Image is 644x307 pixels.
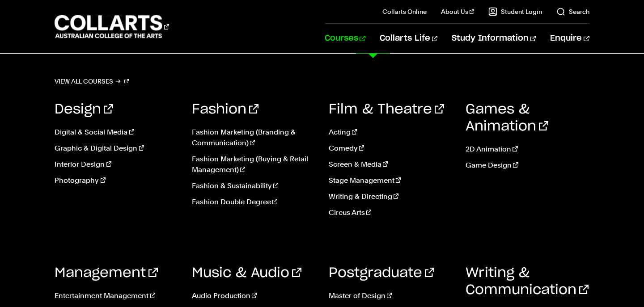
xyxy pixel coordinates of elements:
[329,175,452,186] a: Stage Management
[441,7,474,16] a: About Us
[382,7,427,16] a: Collarts Online
[329,127,452,138] a: Acting
[466,160,589,171] a: Game Design
[55,290,178,301] a: Entertainment Management
[329,143,452,154] a: Comedy
[452,24,536,53] a: Study Information
[329,159,452,170] a: Screen & Media
[55,103,113,116] a: Design
[192,181,315,191] a: Fashion & Sustainability
[466,103,548,133] a: Games & Animation
[329,290,452,301] a: Master of Design
[329,207,452,218] a: Circus Arts
[192,197,315,207] a: Fashion Double Degree
[192,127,315,148] a: Fashion Marketing (Branding & Communication)
[488,7,542,16] a: Student Login
[329,191,452,202] a: Writing & Directing
[192,103,258,116] a: Fashion
[466,144,589,155] a: 2D Animation
[55,266,158,280] a: Management
[55,127,178,138] a: Digital & Social Media
[55,175,178,186] a: Photography
[192,290,315,301] a: Audio Production
[55,14,169,39] div: Go to homepage
[55,75,129,88] a: View all courses
[329,266,434,280] a: Postgraduate
[380,24,437,53] a: Collarts Life
[466,266,589,297] a: Writing & Communication
[55,143,178,154] a: Graphic & Digital Design
[192,154,315,175] a: Fashion Marketing (Buying & Retail Management)
[325,24,365,53] a: Courses
[55,159,178,170] a: Interior Design
[329,103,444,116] a: Film & Theatre
[556,7,589,16] a: Search
[192,266,301,280] a: Music & Audio
[550,24,589,53] a: Enquire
